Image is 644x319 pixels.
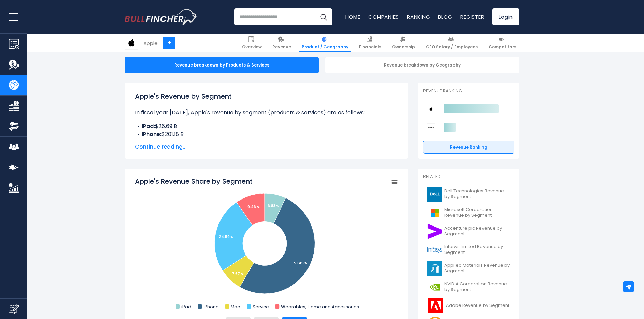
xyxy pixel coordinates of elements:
[239,34,265,52] a: Overview
[345,13,360,20] a: Home
[486,34,519,52] a: Competitors
[427,242,442,258] img: INFY logo
[135,109,398,117] p: In fiscal year [DATE], Apple's revenue by segment (products & services) are as follows:
[423,174,514,180] p: Related
[247,204,260,209] tspan: 9.46 %
[359,44,381,50] span: Financials
[253,303,269,310] text: Service
[427,123,435,132] img: Sony Group Corporation competitors logo
[492,8,519,25] a: Login
[142,130,162,138] b: iPhone:
[204,303,219,310] text: iPhone
[392,44,415,50] span: Ownership
[232,271,244,276] tspan: 7.67 %
[446,303,509,309] span: Adobe Revenue by Segment
[460,13,484,20] a: Register
[444,225,510,237] span: Accenture plc Revenue by Segment
[423,259,514,278] a: Applied Materials Revenue by Segment
[444,244,510,256] span: Infosys Limited Revenue by Segment
[181,303,191,310] text: iPad
[142,122,155,130] b: iPad:
[427,105,435,113] img: Apple competitors logo
[423,185,514,204] a: Dell Technologies Revenue by Segment
[427,261,442,276] img: AMAT logo
[489,44,516,50] span: Competitors
[9,121,19,131] img: Ownership
[219,234,233,239] tspan: 24.59 %
[423,222,514,241] a: Accenture plc Revenue by Segment
[423,278,514,296] a: NVIDIA Corporation Revenue by Segment
[315,8,332,25] button: Search
[407,13,430,20] a: Ranking
[427,280,442,295] img: NVDA logo
[135,122,398,130] li: $26.69 B
[444,207,510,218] span: Microsoft Corporation Revenue by Segment
[135,130,398,138] li: $201.18 B
[389,34,418,52] a: Ownership
[135,177,398,312] svg: Apple's Revenue Share by Segment
[427,224,442,239] img: ACN logo
[423,241,514,259] a: Infosys Limited Revenue by Segment
[426,44,478,50] span: CEO Salary / Employees
[444,263,510,274] span: Applied Materials Revenue by Segment
[125,9,197,25] a: Go to homepage
[135,143,398,151] span: Continue reading...
[423,296,514,315] a: Adobe Revenue by Segment
[272,44,291,50] span: Revenue
[444,281,510,293] span: NVIDIA Corporation Revenue by Segment
[368,13,399,20] a: Companies
[438,13,452,20] a: Blog
[294,261,308,266] tspan: 51.45 %
[423,88,514,94] p: Revenue Ranking
[231,303,240,310] text: Mac
[268,203,279,208] tspan: 6.83 %
[356,34,384,52] a: Financials
[242,44,262,50] span: Overview
[299,34,351,52] a: Product / Geography
[125,57,319,73] div: Revenue breakdown by Products & Services
[143,39,158,47] div: Apple
[423,34,481,52] a: CEO Salary / Employees
[163,37,175,49] a: +
[269,34,294,52] a: Revenue
[135,177,253,186] tspan: Apple's Revenue Share by Segment
[325,57,519,73] div: Revenue breakdown by Geography
[281,303,359,310] text: Wearables, Home and Accessories
[125,36,138,49] img: AAPL logo
[423,141,514,154] a: Revenue Ranking
[135,91,398,101] h1: Apple's Revenue by Segment
[427,187,442,202] img: DELL logo
[302,44,348,50] span: Product / Geography
[427,205,442,220] img: MSFT logo
[427,298,444,313] img: ADBE logo
[125,9,198,25] img: Bullfincher logo
[444,188,510,200] span: Dell Technologies Revenue by Segment
[423,204,514,222] a: Microsoft Corporation Revenue by Segment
